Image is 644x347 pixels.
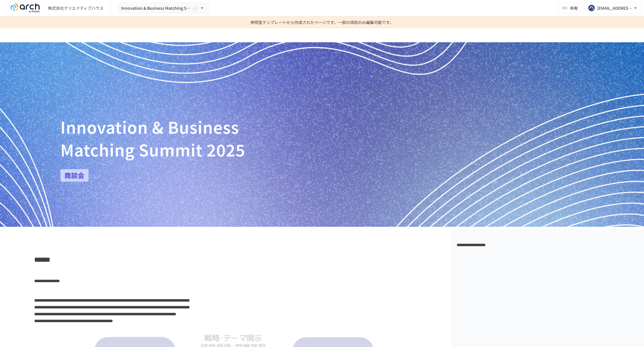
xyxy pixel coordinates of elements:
[570,5,578,11] span: 共有
[597,5,633,12] div: [EMAIL_ADDRESS][DOMAIN_NAME]
[585,2,642,14] button: [EMAIL_ADDRESS][DOMAIN_NAME]
[7,3,43,13] img: logo-default@2x-9cf2c760.svg
[250,16,394,28] p: 参照型テンプレートから作成されたページです。一部の項目のみ編集可能です。
[48,5,104,11] div: 株式会社クリエイティブハウス
[558,2,582,14] button: 共有
[121,5,191,12] span: Innovation & Business Matching Summit 2025_イベント詳細ページ
[118,3,209,14] button: Innovation & Business Matching Summit 2025_イベント詳細ページ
